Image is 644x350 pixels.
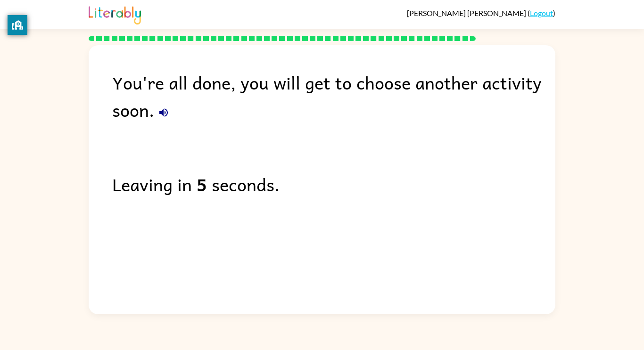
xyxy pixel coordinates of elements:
b: 5 [197,171,207,198]
div: You're all done, you will get to choose another activity soon. [112,69,555,123]
div: Leaving in seconds. [112,171,555,198]
div: ( ) [407,8,555,17]
button: privacy banner [8,15,27,35]
img: Literably [89,4,141,24]
a: Logout [530,8,553,17]
span: [PERSON_NAME] [PERSON_NAME] [407,8,528,17]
